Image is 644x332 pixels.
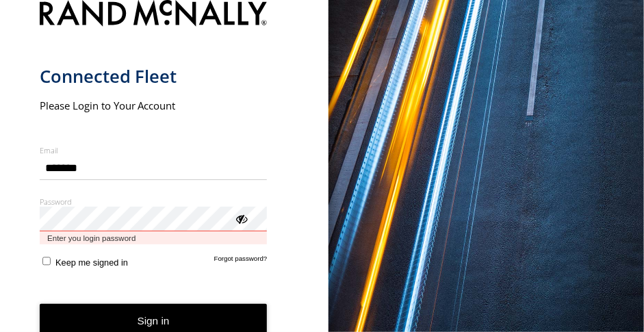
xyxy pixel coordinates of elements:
[55,257,128,268] span: Keep me signed in
[42,257,51,266] input: Keep me signed in
[234,212,248,225] div: ViewPassword
[40,99,268,112] h2: Please Login to Your Account
[40,196,268,207] label: Password
[40,145,268,155] label: Email
[40,231,268,244] span: Enter you login password
[40,65,268,88] h1: Connected Fleet
[214,255,268,268] a: Forgot password?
